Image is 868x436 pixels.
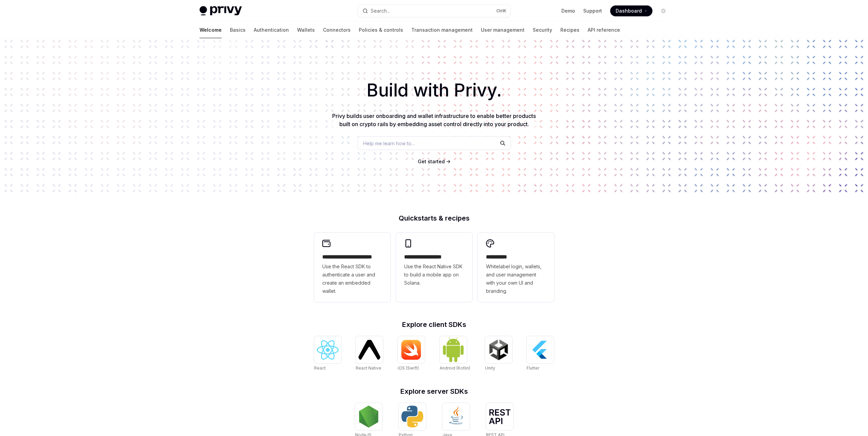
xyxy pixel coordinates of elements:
[297,22,315,38] a: Wallets
[418,159,445,164] span: Get started
[527,336,554,372] a: FlutterFlutter
[11,77,857,104] h1: Build with Privy.
[314,388,554,395] h2: Explore server SDKs
[658,5,669,16] button: Toggle dark mode
[358,406,380,427] img: NodeJS
[486,262,546,295] span: Whitelabel login, wallets, and user management with your own UI and branding.
[314,365,326,371] span: React
[560,22,579,38] a: Recipes
[356,336,383,372] a: React NativeReact Native
[481,22,525,38] a: User management
[359,22,403,38] a: Policies & controls
[356,365,381,371] span: React Native
[404,262,464,287] span: Use the React Native SDK to build a mobile app on Solana.
[317,340,339,360] img: React
[440,365,470,371] span: Android (Kotlin)
[440,336,470,372] a: Android (Kotlin)Android (Kotlin)
[489,409,511,424] img: REST API
[400,340,422,360] img: iOS (Swift)
[398,336,425,372] a: iOS (Swift)iOS (Swift)
[358,340,380,359] img: React Native
[478,232,554,302] a: **** *****Whitelabel login, wallets, and user management with your own UI and branding.
[200,6,242,16] img: light logo
[583,7,602,14] a: Support
[200,22,222,38] a: Welcome
[610,5,652,16] a: Dashboard
[314,336,341,372] a: ReactReact
[442,337,464,362] img: Android (Kotlin)
[396,232,472,302] a: **** **** **** ***Use the React Native SDK to build a mobile app on Solana.
[332,112,536,127] span: Privy builds user onboarding and wallet infrastructure to enable better products built on crypto ...
[314,321,554,328] h2: Explore client SDKs
[363,140,415,147] span: Help me learn how to…
[488,339,510,361] img: Unity
[485,336,512,372] a: UnityUnity
[533,22,552,38] a: Security
[314,215,554,222] h2: Quickstarts & recipes
[527,365,539,371] span: Flutter
[323,22,351,38] a: Connectors
[496,8,506,14] span: Ctrl K
[358,5,511,17] button: Search...CtrlK
[398,365,419,371] span: iOS (Swift)
[418,158,445,165] a: Get started
[230,22,246,38] a: Basics
[485,365,495,371] span: Unity
[254,22,289,38] a: Authentication
[588,22,620,38] a: API reference
[371,7,390,15] div: Search...
[401,406,423,427] img: Python
[561,7,575,14] a: Demo
[616,7,642,14] span: Dashboard
[411,22,473,38] a: Transaction management
[529,339,551,361] img: Flutter
[322,262,382,295] span: Use the React SDK to authenticate a user and create an embedded wallet.
[445,406,467,427] img: Java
